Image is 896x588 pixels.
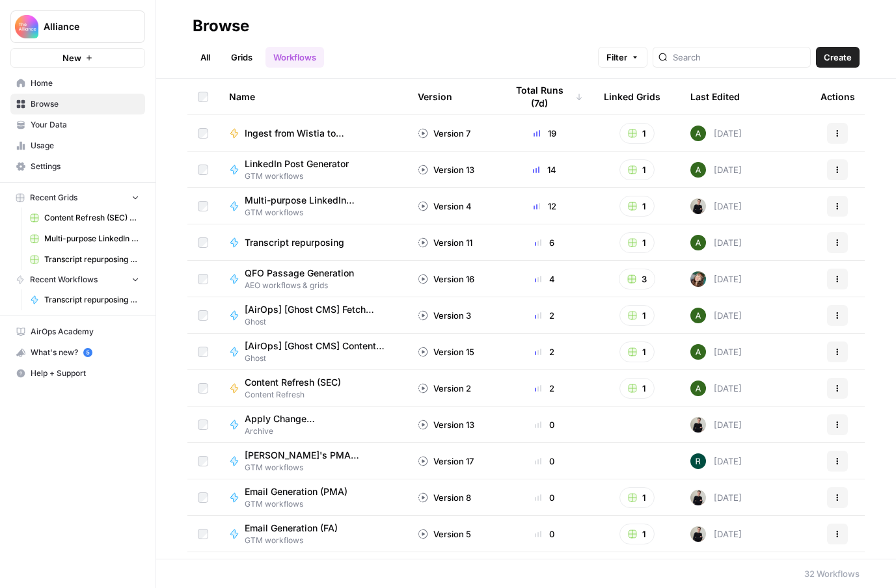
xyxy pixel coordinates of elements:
[245,236,344,249] span: Transcript repurposing
[10,156,145,177] a: Settings
[245,280,364,291] span: AEO workflows & grids
[10,321,145,342] a: AirOps Academy
[418,491,471,504] div: Version 8
[229,449,397,474] a: [PERSON_NAME]'s PMA Enterprise post creatorGTM workflows
[245,522,338,535] span: Email Generation (FA)
[506,79,583,114] div: Total Runs (7d)
[690,198,706,214] img: rzyuksnmva7rad5cmpd7k6b2ndco
[619,123,655,144] button: 1
[31,140,139,152] span: Usage
[229,412,397,437] a: Apply Change RecommendationsArchive
[229,127,397,140] a: Ingest from Wistia to Knowledge Base
[10,363,145,384] button: Help + Support
[83,348,92,357] a: 5
[690,162,706,178] img: d65nc20463hou62czyfowuui0u3g
[44,294,139,306] span: Transcript repurposing ([PERSON_NAME])
[245,412,387,425] span: Apply Change Recommendations
[245,389,351,401] span: Content Refresh
[619,159,655,180] button: 1
[245,425,397,437] span: Archive
[506,273,583,286] div: 4
[619,524,655,544] button: 1
[506,127,583,140] div: 19
[506,345,583,358] div: 2
[10,114,145,135] a: Your Data
[193,16,249,36] div: Browse
[690,490,742,505] div: [DATE]
[606,51,627,64] span: Filter
[265,47,324,68] a: Workflows
[418,236,472,249] div: Version 11
[11,343,144,362] div: What's new?
[824,51,852,64] span: Create
[30,274,98,286] span: Recent Workflows
[24,228,145,249] a: Multi-purpose LinkedIn Workflow Grid
[619,305,655,326] button: 1
[245,485,347,498] span: Email Generation (PMA)
[229,485,397,510] a: Email Generation (PMA)GTM workflows
[245,558,346,571] span: Email Generation (CSC)
[690,198,742,214] div: [DATE]
[418,163,474,176] div: Version 13
[229,376,397,401] a: Content Refresh (SEC)Content Refresh
[31,161,139,172] span: Settings
[690,381,706,396] img: d65nc20463hou62czyfowuui0u3g
[245,194,387,207] span: Multi-purpose LinkedIn Workflow
[418,382,471,395] div: Version 2
[229,267,397,291] a: QFO Passage GenerationAEO workflows & grids
[10,10,145,43] button: Workspace: Alliance
[418,200,472,213] div: Version 4
[690,162,742,178] div: [DATE]
[44,233,139,245] span: Multi-purpose LinkedIn Workflow Grid
[690,526,742,542] div: [DATE]
[506,309,583,322] div: 2
[31,326,139,338] span: AirOps Academy
[86,349,89,356] text: 5
[619,487,655,508] button: 1
[619,196,655,217] button: 1
[245,449,387,462] span: [PERSON_NAME]'s PMA Enterprise post creator
[31,98,139,110] span: Browse
[245,207,397,219] span: GTM workflows
[229,194,397,219] a: Multi-purpose LinkedIn WorkflowGTM workflows
[690,308,742,323] div: [DATE]
[245,353,397,364] span: Ghost
[690,126,742,141] div: [DATE]
[10,48,145,68] button: New
[10,94,145,114] a: Browse
[44,20,122,33] span: Alliance
[223,47,260,68] a: Grids
[245,316,397,328] span: Ghost
[44,254,139,265] span: Transcript repurposing Grid
[619,232,655,253] button: 1
[15,15,38,38] img: Alliance Logo
[598,47,647,68] button: Filter
[604,79,660,114] div: Linked Grids
[690,417,742,433] div: [DATE]
[62,51,81,64] span: New
[690,271,742,287] div: [DATE]
[418,345,474,358] div: Version 15
[24,289,145,310] a: Transcript repurposing ([PERSON_NAME])
[31,119,139,131] span: Your Data
[31,367,139,379] span: Help + Support
[690,126,706,141] img: d65nc20463hou62czyfowuui0u3g
[690,453,706,469] img: 4b2z8u3j4c8n77o1yymt3a8yc6fj
[816,47,860,68] button: Create
[418,418,474,431] div: Version 13
[690,526,706,542] img: rzyuksnmva7rad5cmpd7k6b2ndco
[506,491,583,504] div: 0
[44,212,139,224] span: Content Refresh (SEC) Grid
[229,157,397,182] a: LinkedIn Post GeneratorGTM workflows
[506,236,583,249] div: 6
[804,567,860,580] div: 32 Workflows
[10,270,145,289] button: Recent Workflows
[690,79,740,114] div: Last Edited
[690,381,742,396] div: [DATE]
[245,157,349,170] span: LinkedIn Post Generator
[229,79,397,114] div: Name
[506,200,583,213] div: 12
[229,236,397,249] a: Transcript repurposing
[690,271,706,287] img: auytl9ei5tcnqodk4shm8exxpdku
[245,498,358,510] span: GTM workflows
